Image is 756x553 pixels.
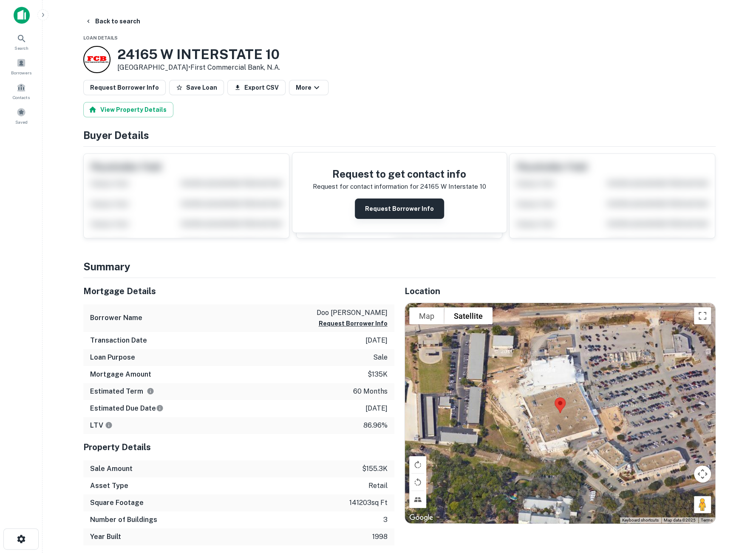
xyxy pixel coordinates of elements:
[313,166,486,181] h4: Request to get contact info
[13,94,30,101] span: Contacts
[3,104,40,127] a: Saved
[147,387,154,395] svg: Term is based on a standard schedule for this type of loan.
[622,517,659,523] button: Keyboard shortcuts
[355,199,444,219] button: Request Borrower Info
[313,181,419,192] p: Request for contact information for
[409,491,426,508] button: Tilt map
[694,496,711,513] button: Drag Pegman onto the map to open Street View
[365,335,388,346] p: [DATE]
[169,80,224,95] button: Save Loan
[90,403,164,414] h6: Estimated Due Date
[117,62,280,73] p: [GEOGRAPHIC_DATA] •
[319,318,388,329] button: Request Borrower Info
[83,80,166,95] button: Request Borrower Info
[90,352,135,363] h6: Loan Purpose
[83,102,173,117] button: View Property Details
[368,369,388,380] p: $135k
[353,386,388,397] p: 60 months
[90,481,128,491] h6: Asset Type
[14,7,30,24] img: capitalize-icon.png
[362,464,388,474] p: $155.3k
[11,69,31,76] span: Borrowers
[289,80,328,95] button: More
[409,456,426,473] button: Rotate map clockwise
[90,498,144,508] h6: Square Footage
[227,80,286,95] button: Export CSV
[190,63,280,71] a: First Commercial Bank, N.a.
[373,352,388,363] p: sale
[3,79,40,102] a: Contacts
[407,512,435,523] a: Open this area in Google Maps (opens a new window)
[664,518,696,522] span: Map data ©2025
[383,515,388,525] p: 3
[90,386,154,397] h6: Estimated Term
[317,308,388,318] p: doo [PERSON_NAME]
[82,14,144,29] button: Back to search
[363,420,388,431] p: 86.96%
[372,532,388,542] p: 1998
[83,259,716,274] h4: Summary
[90,515,157,525] h6: Number of Buildings
[409,307,444,324] button: Show street map
[14,45,28,51] span: Search
[3,30,40,53] a: Search
[83,441,394,454] h5: Property Details
[420,181,486,192] p: 24165 w interstate 10
[90,420,113,431] h6: LTV
[365,403,388,414] p: [DATE]
[368,481,388,491] p: retail
[3,55,40,78] a: Borrowers
[444,307,493,324] button: Show satellite imagery
[117,46,280,62] h3: 24165 W INTERSTATE 10
[90,335,147,346] h6: Transaction Date
[90,532,121,542] h6: Year Built
[405,285,716,298] h5: Location
[156,404,164,412] svg: Estimate is based on a standard schedule for this type of loan.
[694,465,711,482] button: Map camera controls
[701,518,713,522] a: Terms (opens in new tab)
[83,285,394,298] h5: Mortgage Details
[90,464,133,474] h6: Sale Amount
[15,119,28,125] span: Saved
[349,498,388,508] p: 141203 sq ft
[83,35,118,40] span: Loan Details
[83,128,716,143] h4: Buyer Details
[90,313,142,323] h6: Borrower Name
[407,512,435,523] img: Google
[714,485,756,526] iframe: Chat Widget
[694,307,711,324] button: Toggle fullscreen view
[90,369,151,380] h6: Mortgage Amount
[105,421,113,429] svg: LTVs displayed on the website are for informational purposes only and may be reported incorrectly...
[409,474,426,491] button: Rotate map counterclockwise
